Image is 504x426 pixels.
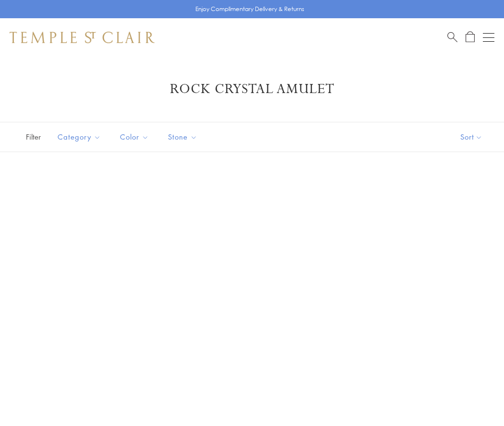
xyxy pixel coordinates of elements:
[24,81,480,98] h1: Rock Crystal Amulet
[483,32,494,43] button: Open navigation
[447,31,457,43] a: Search
[163,131,204,143] span: Stone
[53,131,108,143] span: Category
[115,131,156,143] span: Color
[10,32,155,43] img: Temple St. Clair
[466,31,475,43] a: Open Shopping Bag
[439,122,504,152] button: Show sort by
[113,126,156,148] button: Color
[50,126,108,148] button: Category
[195,4,304,14] p: Enjoy Complimentary Delivery & Returns
[161,126,204,148] button: Stone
